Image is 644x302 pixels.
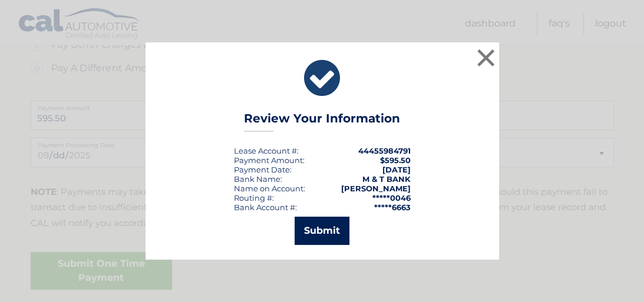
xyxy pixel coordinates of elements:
div: : [234,165,292,174]
button: × [474,46,498,69]
div: Routing #: [234,193,274,203]
div: Payment Amount: [234,155,305,165]
div: Lease Account #: [234,146,299,155]
span: $595.50 [380,155,411,165]
strong: 44455984791 [358,146,411,155]
span: Payment Date [234,165,290,174]
strong: [PERSON_NAME] [341,184,411,193]
button: Submit [295,217,349,245]
div: Bank Name: [234,174,282,184]
h3: Review Your Information [244,111,400,132]
div: Bank Account #: [234,203,297,212]
strong: M & T BANK [362,174,411,184]
span: [DATE] [382,165,411,174]
div: Name on Account: [234,184,305,193]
